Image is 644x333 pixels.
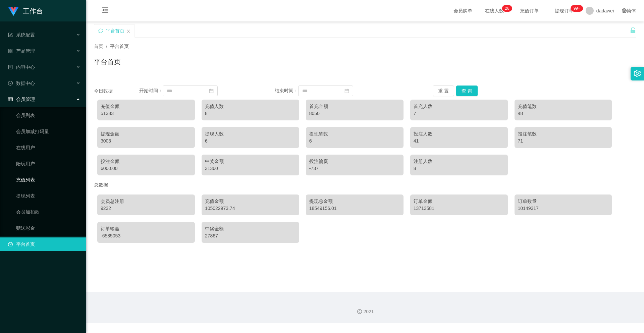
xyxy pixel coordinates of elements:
div: 中奖金额 [205,225,296,232]
div: 27867 [205,232,296,239]
div: 订单数量 [518,198,609,205]
span: 平台首页 [110,44,129,49]
a: 会员加扣款 [16,205,80,219]
i: 图标: menu-fold [94,0,117,22]
div: 首充金额 [309,103,400,110]
div: 8050 [309,110,400,117]
div: 充值人数 [205,103,296,110]
span: 提现订单 [551,8,577,13]
i: 图标: setting [634,70,641,77]
div: 提现笔数 [309,130,400,137]
div: 投注金额 [101,158,192,165]
div: 订单金额 [414,198,504,205]
div: 6000.00 [101,165,192,172]
a: 赠送彩金 [16,221,80,235]
div: 7 [414,110,504,117]
p: 2 [505,5,507,12]
sup: 948 [571,5,583,12]
div: 订单输赢 [101,225,192,232]
div: 31360 [205,165,296,172]
div: 中奖金额 [205,158,296,165]
span: 数据中心 [8,80,35,86]
div: 6 [205,137,296,145]
div: 投注笔数 [518,130,609,137]
div: 今日数据 [94,88,139,95]
div: 充值金额 [101,103,192,110]
a: 工作台 [8,8,43,13]
i: 图标: close [126,29,130,33]
a: 会员列表 [16,109,80,122]
i: 图标: global [622,8,627,13]
div: 71 [518,137,609,145]
div: 总数据 [94,179,636,191]
div: 8 [414,165,504,172]
img: logo.9652507e.png [8,7,19,16]
button: 查 询 [456,86,478,96]
div: -737 [309,165,400,172]
div: 会员总注册 [101,198,192,205]
i: 图标: copyright [357,309,362,314]
i: 图标: unlock [630,27,636,33]
div: 51383 [101,110,192,117]
div: 6 [309,137,400,145]
div: 平台首页 [106,24,124,37]
span: 结束时间： [275,88,298,93]
div: 105022973.74 [205,205,296,212]
div: 注册人数 [414,158,504,165]
div: -6585053 [101,232,192,239]
div: 9232 [101,205,192,212]
span: / [106,44,107,49]
div: 48 [518,110,609,117]
a: 充值列表 [16,173,80,186]
i: 图标: sync [98,29,103,33]
a: 陪玩用户 [16,157,80,170]
span: 会员管理 [8,97,35,102]
div: 10149317 [518,205,609,212]
div: 3003 [101,137,192,145]
i: 图标: appstore-o [8,49,13,53]
div: 13713581 [414,205,504,212]
h1: 平台首页 [94,57,121,67]
i: 图标: check-circle-o [8,81,13,86]
a: 在线用户 [16,141,80,154]
a: 图标: dashboard平台首页 [8,237,80,251]
div: 充值金额 [205,198,296,205]
span: 内容中心 [8,64,35,70]
sup: 26 [502,5,512,12]
span: 开始时间： [139,88,163,93]
span: 产品管理 [8,48,35,54]
button: 重 置 [433,86,454,96]
span: 在线人数 [482,8,507,13]
span: 充值订单 [517,8,542,13]
i: 图标: form [8,33,13,37]
i: 图标: profile [8,65,13,69]
div: 提现金额 [101,130,192,137]
a: 会员加减打码量 [16,125,80,138]
i: 图标: calendar [344,89,349,93]
div: 8 [205,110,296,117]
div: 18549156.01 [309,205,400,212]
p: 6 [507,5,509,12]
div: 41 [414,137,504,145]
div: 2021 [91,308,639,315]
div: 投注输赢 [309,158,400,165]
div: 首充人数 [414,103,504,110]
div: 提现人数 [205,130,296,137]
div: 充值笔数 [518,103,609,110]
i: 图标: table [8,97,13,102]
a: 提现列表 [16,189,80,203]
div: 投注人数 [414,130,504,137]
div: 提现总金额 [309,198,400,205]
span: 系统配置 [8,32,35,38]
span: 首页 [94,44,103,49]
i: 图标: calendar [209,89,214,93]
h1: 工作台 [23,0,43,22]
